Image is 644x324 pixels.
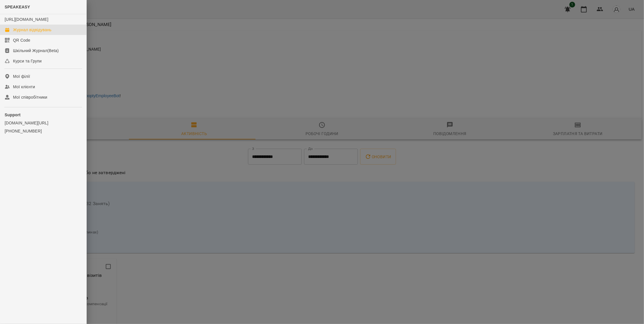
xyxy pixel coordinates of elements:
span: SPEAKEASY [5,5,30,9]
div: QR Code [13,37,30,43]
div: Журнал відвідувань [13,27,51,33]
div: Шкільний Журнал(Beta) [13,48,59,54]
div: Мої співробітники [13,94,47,100]
a: [URL][DOMAIN_NAME] [5,17,48,22]
p: Support [5,112,82,118]
div: Курси та Групи [13,58,42,64]
a: [DOMAIN_NAME][URL] [5,120,82,126]
div: Мої клієнти [13,84,35,90]
a: [PHONE_NUMBER] [5,128,82,134]
div: Мої філії [13,73,30,79]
